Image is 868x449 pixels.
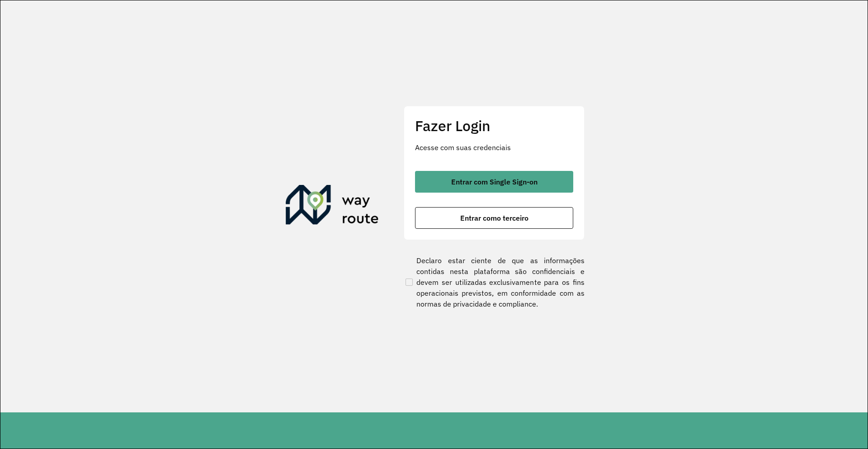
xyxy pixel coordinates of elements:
img: Roteirizador AmbevTech [286,185,379,228]
span: Entrar com Single Sign-on [451,178,538,185]
button: button [415,171,573,193]
p: Acesse com suas credenciais [415,142,573,153]
label: Declaro estar ciente de que as informações contidas nesta plataforma são confidenciais e devem se... [404,255,585,309]
h2: Fazer Login [415,117,573,134]
span: Entrar como terceiro [460,214,528,222]
button: button [415,207,573,229]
